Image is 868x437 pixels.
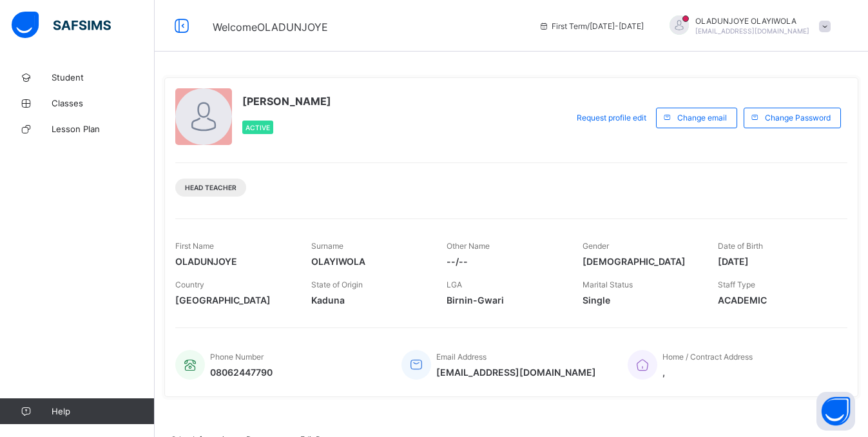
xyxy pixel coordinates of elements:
[765,113,831,122] span: Change Password
[718,241,763,251] span: Date of Birth
[210,367,273,378] span: 08062447790
[52,124,155,134] span: Lesson Plan
[311,280,363,289] span: State of Origin
[447,295,563,306] span: Birnin-Gwari
[175,256,292,267] span: OLADUNJOYE
[311,295,428,306] span: Kaduna
[695,27,809,35] span: [EMAIL_ADDRESS][DOMAIN_NAME]
[436,352,487,362] span: Email Address
[718,295,834,306] span: ACADEMIC
[436,367,596,378] span: [EMAIL_ADDRESS][DOMAIN_NAME]
[539,21,644,31] span: session/term information
[677,113,727,122] span: Change email
[695,16,809,26] span: OLADUNJOYE OLAYIWOLA
[662,367,753,378] span: ,
[577,113,646,122] span: Request profile edit
[816,392,855,431] button: Open asap
[175,295,292,306] span: [GEOGRAPHIC_DATA]
[311,241,343,251] span: Surname
[242,95,331,108] span: [PERSON_NAME]
[583,295,699,306] span: Single
[52,406,154,416] span: Help
[583,241,609,251] span: Gender
[583,256,699,267] span: [DEMOGRAPHIC_DATA]
[12,12,111,39] img: safsims
[311,256,428,267] span: OLAYIWOLA
[447,256,563,267] span: --/--
[657,15,837,37] div: OLADUNJOYEOLAYIWOLA
[210,352,264,362] span: Phone Number
[718,280,755,289] span: Staff Type
[185,184,236,191] span: Head Teacher
[175,241,214,251] span: First Name
[583,280,633,289] span: Marital Status
[52,72,155,83] span: Student
[718,256,834,267] span: [DATE]
[175,280,204,289] span: Country
[246,124,270,131] span: Active
[52,98,155,108] span: Classes
[447,241,490,251] span: Other Name
[447,280,462,289] span: LGA
[662,352,753,362] span: Home / Contract Address
[213,21,328,34] span: Welcome OLADUNJOYE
